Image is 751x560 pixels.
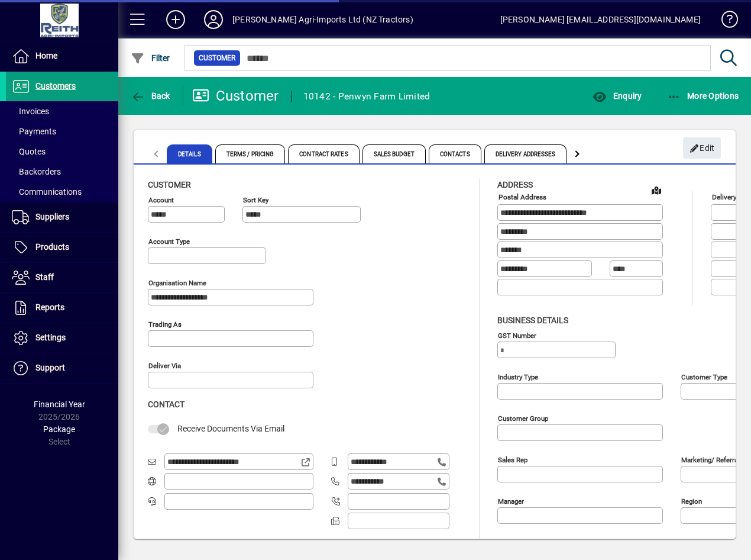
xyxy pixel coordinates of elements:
div: 10142 - Penwyn Farm Limited [303,87,430,106]
button: Back [128,85,173,107]
span: Enquiry [593,91,642,101]
button: Edit [683,137,721,159]
a: Home [6,41,118,71]
span: Home [35,51,57,60]
a: Knowledge Base [713,2,736,41]
span: Settings [35,333,66,342]
a: Payments [6,121,118,141]
span: Business details [497,316,568,325]
a: Reports [6,293,118,323]
span: Suppliers [35,212,69,221]
span: Invoices [12,107,49,116]
mat-label: Account [148,196,174,204]
mat-label: Region [681,497,702,505]
span: Filter [131,53,170,63]
mat-label: Sort key [243,196,268,204]
a: Support [6,353,118,383]
span: Delivery Addresses [484,144,567,163]
a: Settings [6,323,118,353]
a: Quotes [6,141,118,162]
span: Customers [35,81,76,91]
a: View on map [647,181,666,199]
span: Payments [12,127,56,136]
a: Backorders [6,162,118,182]
span: Financial Year [34,400,85,409]
mat-label: Industry type [498,372,538,381]
span: Terms / Pricing [215,144,286,163]
span: More Options [667,91,739,101]
a: Products [6,233,118,262]
mat-label: Notes [498,538,516,546]
span: Edit [690,139,715,158]
div: Customer [192,86,279,105]
button: Enquiry [590,85,645,107]
button: Add [157,9,195,30]
mat-label: Customer type [681,372,727,381]
span: Sales Budget [362,144,426,163]
span: Receive Documents Via Email [177,424,284,433]
mat-label: Organisation name [148,279,206,287]
span: Contacts [429,144,481,163]
mat-label: Marketing/ Referral [681,455,740,464]
span: Backorders [12,167,61,176]
button: Profile [195,9,232,30]
mat-label: Manager [498,497,524,505]
button: Filter [128,47,173,69]
span: Contact [148,400,184,409]
mat-label: Sales rep [498,455,527,464]
span: Customer [148,180,191,189]
mat-label: GST Number [498,331,536,339]
a: Communications [6,182,118,202]
a: Invoices [6,101,118,121]
span: Back [131,91,170,101]
span: Reports [35,302,64,312]
div: [PERSON_NAME] Agri-Imports Ltd (NZ Tractors) [232,10,413,29]
span: Communications [12,187,82,197]
span: Details [167,144,212,163]
span: Products [35,242,69,252]
span: Contract Rates [288,144,359,163]
span: Support [35,363,65,372]
mat-label: Customer group [498,414,548,422]
div: [PERSON_NAME] [EMAIL_ADDRESS][DOMAIN_NAME] [500,10,701,29]
mat-label: Trading as [148,320,182,329]
a: Suppliers [6,202,118,232]
app-page-header-button: Back [118,85,183,107]
button: More Options [664,85,742,107]
span: Customer [199,52,235,64]
mat-label: Deliver via [148,362,181,370]
span: Address [497,180,533,189]
span: Package [43,424,75,434]
a: Staff [6,263,118,292]
mat-label: Account Type [148,237,190,246]
span: Quotes [12,147,46,156]
span: Staff [35,272,54,282]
